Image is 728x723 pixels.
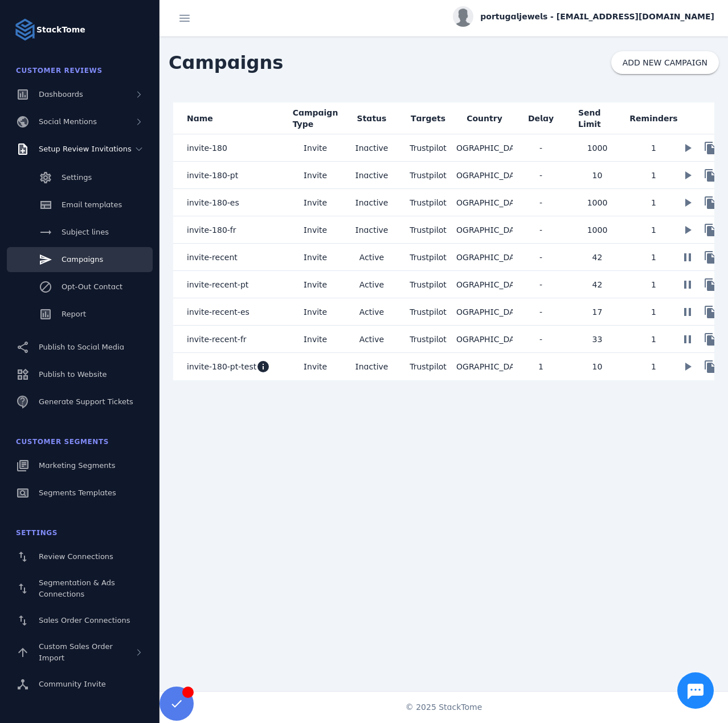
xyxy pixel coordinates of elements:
span: invite-recent-es [187,305,250,319]
mat-cell: 1 [513,353,569,380]
mat-cell: 1 [625,298,682,326]
button: portugaljewels - [EMAIL_ADDRESS][DOMAIN_NAME] [453,6,714,27]
mat-header-cell: Status [343,102,400,134]
span: invite-recent-pt [187,278,248,291]
img: profile.jpg [453,6,473,27]
a: Subject lines [7,220,153,245]
mat-cell: 42 [569,271,625,298]
span: Campaigns [62,255,103,264]
strong: StackTome [36,24,85,36]
span: Community Invite [39,680,106,688]
span: Settings [16,529,58,537]
mat-cell: 1000 [569,134,625,162]
mat-cell: 1 [625,189,682,216]
mat-cell: - [513,271,569,298]
mat-cell: - [513,216,569,244]
mat-cell: 10 [569,353,625,380]
mat-cell: [GEOGRAPHIC_DATA] [456,216,513,244]
mat-cell: [GEOGRAPHIC_DATA] [456,271,513,298]
a: Campaigns [7,247,153,272]
span: invite-180-fr [187,223,236,237]
mat-cell: - [513,244,569,271]
span: Custom Sales Order Import [39,642,113,662]
mat-cell: [GEOGRAPHIC_DATA] [456,244,513,271]
a: Publish to Website [7,362,153,387]
mat-cell: Inactive [343,134,400,162]
span: Dashboards [39,90,83,98]
span: © 2025 StackTome [406,701,482,713]
mat-header-cell: Country [456,102,513,134]
mat-cell: Inactive [343,189,400,216]
span: Invite [304,360,327,373]
span: Invite [304,141,327,155]
mat-cell: Inactive [343,216,400,244]
a: Sales Order Connections [7,608,153,633]
a: Segments Templates [7,480,153,506]
span: Invite [304,169,327,182]
span: Invite [304,305,327,319]
mat-cell: [GEOGRAPHIC_DATA] [456,189,513,216]
mat-cell: Inactive [343,162,400,189]
span: Segments Templates [39,488,116,497]
span: Invite [304,196,327,209]
mat-header-cell: Targets [400,102,456,134]
span: Publish to Website [39,370,107,379]
mat-header-cell: Name [173,102,287,134]
mat-cell: 1 [625,162,682,189]
a: Generate Support Tickets [7,389,153,414]
span: Customer Reviews [16,67,103,75]
mat-cell: Active [343,244,400,271]
mat-cell: 1 [625,244,682,271]
span: Segmentation & Ads Connections [39,578,115,598]
mat-header-cell: Campaign Type [287,102,343,134]
span: invite-180-es [187,196,239,209]
a: Publish to Social Media [7,335,153,360]
mat-header-cell: Send Limit [569,102,625,134]
span: Sales Order Connections [39,616,130,625]
span: Review Connections [39,552,113,561]
a: Community Invite [7,672,153,697]
span: Invite [304,250,327,264]
mat-cell: 1000 [569,216,625,244]
span: ADD NEW CAMPAIGN [623,59,707,67]
mat-cell: 1 [625,216,682,244]
span: Invite [304,223,327,237]
a: Settings [7,165,153,190]
mat-cell: [GEOGRAPHIC_DATA] [456,353,513,380]
span: invite-180-pt [187,169,238,182]
span: Trustpilot [410,335,447,344]
span: Trustpilot [410,225,447,235]
span: invite-180 [187,141,227,155]
mat-cell: 17 [569,298,625,326]
mat-cell: 1000 [569,189,625,216]
span: Trustpilot [410,198,447,207]
span: Publish to Social Media [39,343,124,351]
span: Trustpilot [410,253,447,262]
span: Marketing Segments [39,461,115,470]
span: Campaigns [159,40,292,85]
a: Opt-Out Contact [7,274,153,299]
a: Email templates [7,192,153,217]
span: Report [62,310,86,318]
mat-header-cell: Reminders [625,102,682,134]
a: Segmentation & Ads Connections [7,572,153,606]
span: Social Mentions [39,117,97,126]
span: Settings [62,173,92,182]
span: Invite [304,278,327,291]
span: Subject lines [62,228,109,236]
mat-cell: - [513,326,569,353]
span: Email templates [62,200,122,209]
span: invite-recent [187,250,238,264]
span: Trustpilot [410,171,447,180]
span: Trustpilot [410,280,447,289]
span: invite-recent-fr [187,332,247,346]
span: Opt-Out Contact [62,282,122,291]
mat-cell: - [513,189,569,216]
span: Trustpilot [410,143,447,153]
mat-cell: Active [343,271,400,298]
mat-cell: [GEOGRAPHIC_DATA] [456,326,513,353]
span: portugaljewels - [EMAIL_ADDRESS][DOMAIN_NAME] [480,11,714,23]
span: Customer Segments [16,438,109,446]
span: invite-180-pt-test [187,360,256,373]
mat-cell: 1 [625,326,682,353]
